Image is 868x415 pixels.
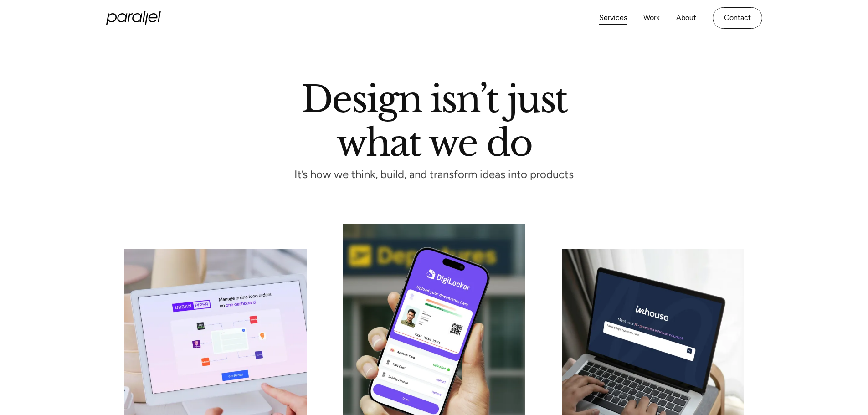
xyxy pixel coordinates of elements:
[301,82,567,156] h1: Design isn’t just what we do
[106,11,161,25] a: home
[643,11,660,25] a: Work
[599,11,627,25] a: Services
[676,11,696,25] a: About
[713,7,762,29] a: Contact
[278,171,591,179] p: It’s how we think, build, and transform ideas into products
